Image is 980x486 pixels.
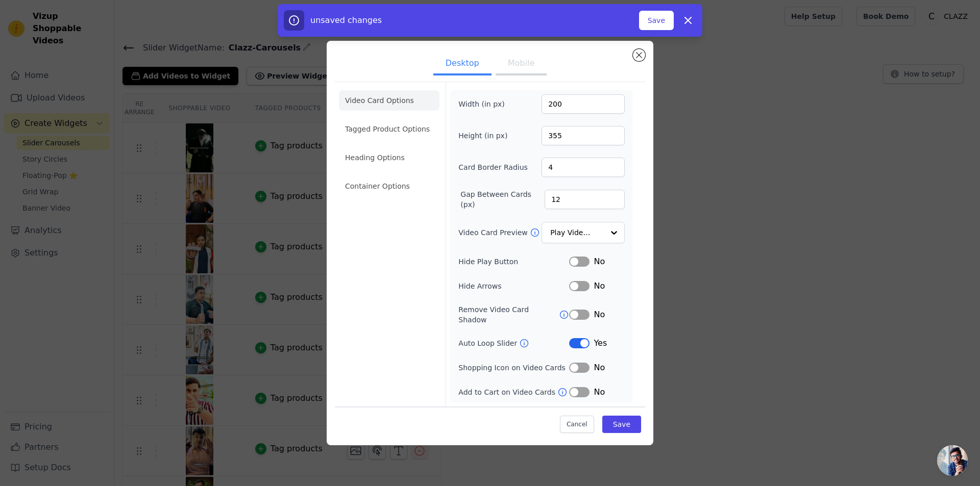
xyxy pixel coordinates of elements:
label: Gap Between Cards (px) [460,189,545,210]
span: Yes [594,337,607,349]
span: No [594,255,605,268]
label: Add to Cart on Video Cards [458,387,557,397]
label: Card Border Radius [458,162,528,172]
label: Width (in px) [458,99,514,109]
span: No [594,386,605,398]
li: Heading Options [339,147,439,168]
button: Close modal [633,49,645,61]
li: Tagged Product Options [339,119,439,139]
button: Mobile [496,53,547,75]
button: Cancel [560,416,594,433]
label: Shopping Icon on Video Cards [458,363,569,373]
a: Open chat [937,445,968,476]
span: No [594,280,605,292]
button: Save [639,11,674,30]
span: unsaved changes [310,15,382,25]
label: Height (in px) [458,131,514,141]
button: Save [602,416,641,433]
li: Video Card Options [339,90,439,111]
button: Desktop [433,53,492,75]
label: Hide Arrows [458,281,569,291]
label: Hide Play Button [458,257,569,267]
label: Video Card Preview [458,227,529,238]
span: No [594,362,605,374]
li: Container Options [339,176,439,196]
span: No [594,309,605,321]
label: Remove Video Card Shadow [458,304,559,325]
label: Auto Loop Slider [458,338,519,348]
